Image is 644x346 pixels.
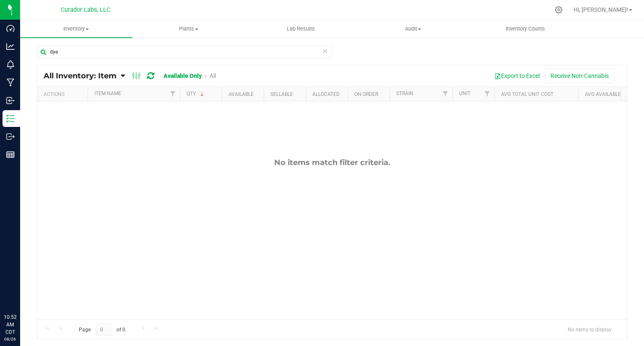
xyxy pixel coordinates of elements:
[94,90,121,96] a: Item Name
[72,323,132,336] span: Page of 0
[357,20,469,38] a: Audit
[166,87,180,101] a: Filter
[6,132,15,141] inline-svg: Outbound
[37,158,627,167] div: No items match filter criteria.
[6,96,15,105] inline-svg: Inbound
[545,69,614,83] button: Receive Non-Cannabis
[489,69,545,83] button: Export to Excel
[312,91,340,97] a: Allocated
[6,24,15,33] inline-svg: Dashboard
[8,279,34,304] iframe: Resource center
[44,71,121,80] a: All Inventory: Item
[20,20,132,38] a: Inventory
[4,313,16,336] p: 10:52 AM CDT
[322,46,328,57] span: Clear
[459,90,470,96] a: Unit
[357,25,469,33] span: Audit
[270,91,293,97] a: Sellable
[469,20,582,38] a: Inventory Counts
[132,20,245,38] a: Plants
[6,78,15,87] inline-svg: Manufacturing
[439,87,452,101] a: Filter
[229,91,254,97] a: Available
[501,91,553,97] a: Avg Total Unit Cost
[354,91,378,97] a: On Order
[37,46,332,58] input: Search Item Name, Retail Display Name, SKU, Part Number...
[561,323,618,336] span: No items to display
[6,114,15,123] inline-svg: Inventory
[574,6,628,13] span: Hi, [PERSON_NAME]!
[245,20,357,38] a: Lab Results
[553,6,564,14] div: Manage settings
[25,278,35,288] iframe: Resource center unread badge
[61,6,110,13] span: Curador Labs, LLC
[187,91,205,97] a: Qty
[133,25,244,33] span: Plants
[44,71,117,80] span: All Inventory: Item
[6,42,15,51] inline-svg: Analytics
[44,91,84,97] div: Actions
[210,72,216,79] a: All
[275,25,326,33] span: Lab Results
[6,60,15,69] inline-svg: Monitoring
[6,150,15,159] inline-svg: Reports
[20,25,132,33] span: Inventory
[164,72,202,79] a: Available Only
[494,25,556,33] span: Inventory Counts
[480,87,494,101] a: Filter
[4,336,16,342] p: 08/26
[396,90,413,96] a: Strain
